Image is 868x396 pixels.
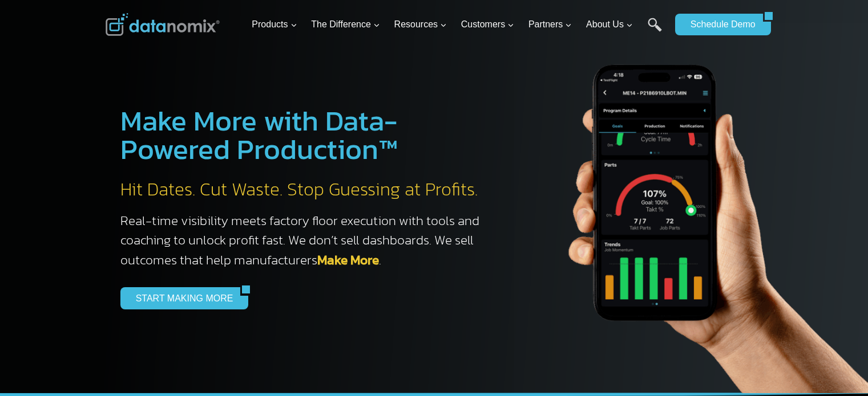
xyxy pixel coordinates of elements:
[528,17,572,32] span: Partners
[394,17,447,32] span: Resources
[120,178,491,202] h2: Hit Dates. Cut Waste. Stop Guessing at Profits.
[648,18,662,43] a: Search
[317,250,379,270] a: Make More
[106,13,220,36] img: Datanomix
[675,14,763,35] a: Schedule Demo
[586,17,633,32] span: About Us
[252,17,297,32] span: Products
[120,107,491,164] h1: Make More with Data-Powered Production™
[120,287,241,309] a: START MAKING MORE
[461,17,514,32] span: Customers
[311,17,380,32] span: The Difference
[120,211,491,270] h3: Real-time visibility meets factory floor execution with tools and coaching to unlock profit fast....
[247,6,669,43] nav: Primary Navigation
